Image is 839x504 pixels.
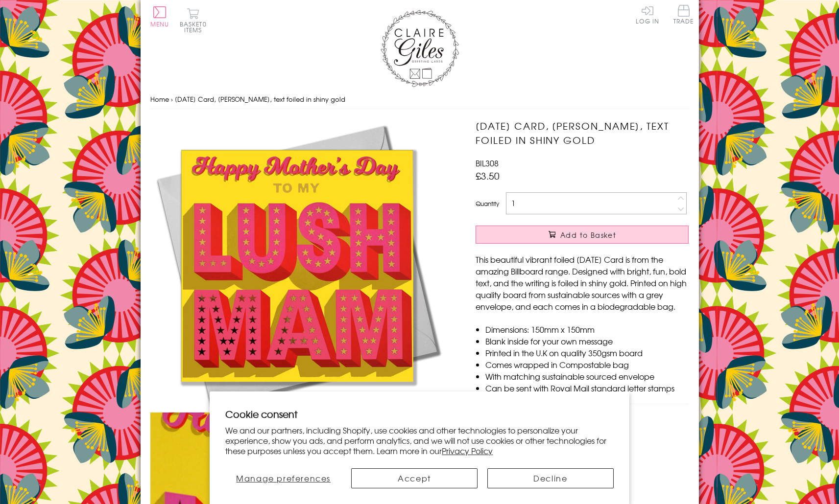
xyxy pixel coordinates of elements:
span: Trade [673,5,694,24]
button: Manage preferences [225,468,341,488]
p: We and our partners, including Shopify, use cookies and other technologies to personalize your ex... [225,425,614,456]
h1: [DATE] Card, [PERSON_NAME], text foiled in shiny gold [476,119,689,147]
button: Add to Basket [476,226,689,244]
span: Manage preferences [236,472,331,484]
h2: Cookie consent [225,407,614,421]
span: £3.50 [476,169,500,183]
button: Accept [351,468,478,488]
p: This beautiful vibrant foiled [DATE] Card is from the amazing Billboard range. Designed with brig... [476,253,689,312]
li: With matching sustainable sourced envelope [485,370,689,382]
button: Menu [150,6,169,27]
label: Quantity [476,199,499,208]
span: › [171,94,173,104]
nav: breadcrumbs [150,90,689,110]
img: Claire Giles Greetings Cards [381,10,459,87]
li: Dimensions: 150mm x 150mm [485,323,689,335]
span: 0 items [184,20,207,34]
a: Privacy Policy [442,445,493,457]
a: Home [150,94,169,104]
span: Add to Basket [560,230,616,240]
li: Printed in the U.K on quality 350gsm board [485,347,689,359]
li: Can be sent with Royal Mail standard letter stamps [485,382,689,394]
li: Blank inside for your own message [485,335,689,347]
button: Decline [487,468,614,488]
img: Mother's Day Card, Lush Mam, text foiled in shiny gold [150,119,444,412]
a: Log In [636,5,659,24]
a: Trade [673,5,694,26]
span: BIL308 [476,157,499,169]
span: [DATE] Card, [PERSON_NAME], text foiled in shiny gold [175,94,345,104]
button: Basket0 items [180,8,207,33]
li: Comes wrapped in Compostable bag [485,359,689,370]
span: Menu [150,20,169,28]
